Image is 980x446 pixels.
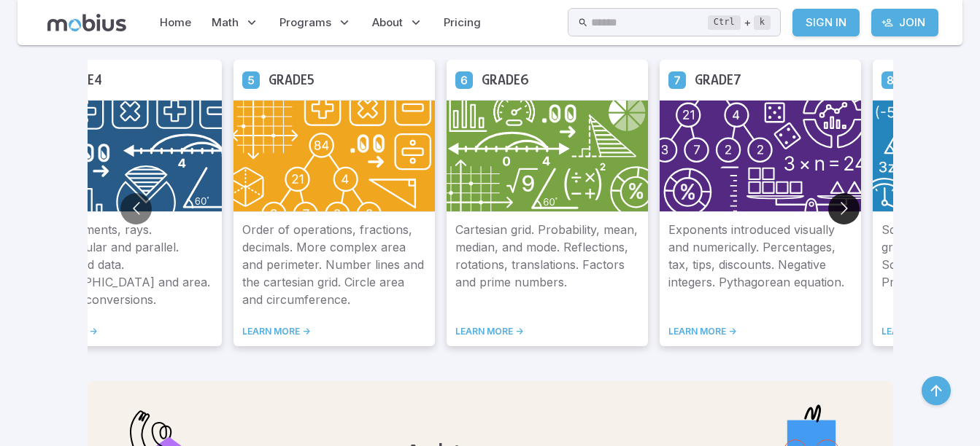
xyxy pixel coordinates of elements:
kbd: k [754,15,771,30]
a: Grade 6 [455,71,473,88]
h5: Grade 6 [482,69,529,91]
a: Grade 7 [668,71,686,88]
kbd: Ctrl [708,15,741,30]
h5: Grade 4 [55,69,102,91]
a: Grade 5 [242,71,260,88]
a: Sign In [792,9,860,36]
button: Go to previous slide [120,193,152,224]
p: Cartesian grid. Probability, mean, median, and mode. Reflections, rotations, translations. Factor... [455,221,639,308]
img: Grade 4 [20,100,222,212]
a: LEARN MORE -> [455,326,639,337]
a: LEARN MORE -> [242,326,426,337]
div: + [708,14,771,31]
span: About [372,15,403,31]
h5: Grade 7 [695,69,741,91]
span: Math [212,15,239,31]
a: Home [155,6,196,39]
button: Go to next slide [828,193,860,224]
a: LEARN MORE -> [29,326,213,337]
img: Grade 7 [660,100,861,212]
a: LEARN MORE -> [668,326,852,337]
img: Grade 6 [447,100,648,212]
span: Programs [279,15,331,31]
p: Order of operations, fractions, decimals. More complex area and perimeter. Number lines and the c... [242,221,426,308]
h5: Grade 5 [269,69,315,91]
p: Lines, segments, rays. Perpendicular and parallel. Graphs and data. [GEOGRAPHIC_DATA] and area. U... [29,221,213,308]
a: Pricing [439,6,485,39]
a: Grade 8 [881,71,899,88]
p: Exponents introduced visually and numerically. Percentages, tax, tips, discounts. Negative intege... [668,221,852,308]
a: Join [871,9,938,36]
img: Grade 5 [234,100,435,212]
